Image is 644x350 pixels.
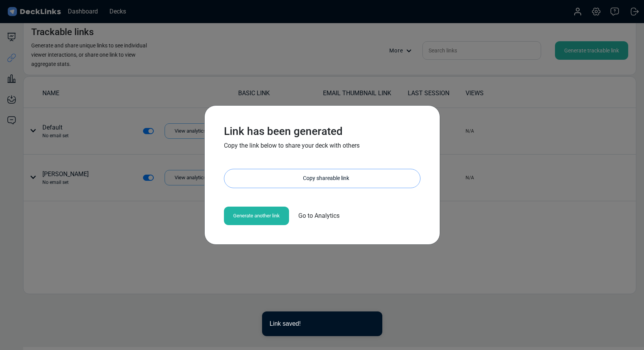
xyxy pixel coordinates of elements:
div: Generate another link [224,207,289,225]
button: close [370,319,375,327]
span: Go to Analytics [298,211,340,220]
h3: Link has been generated [224,125,420,138]
span: Copy the link below to share your deck with others [224,142,360,149]
div: Link saved! [270,319,370,328]
div: Copy shareable link [232,169,420,188]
